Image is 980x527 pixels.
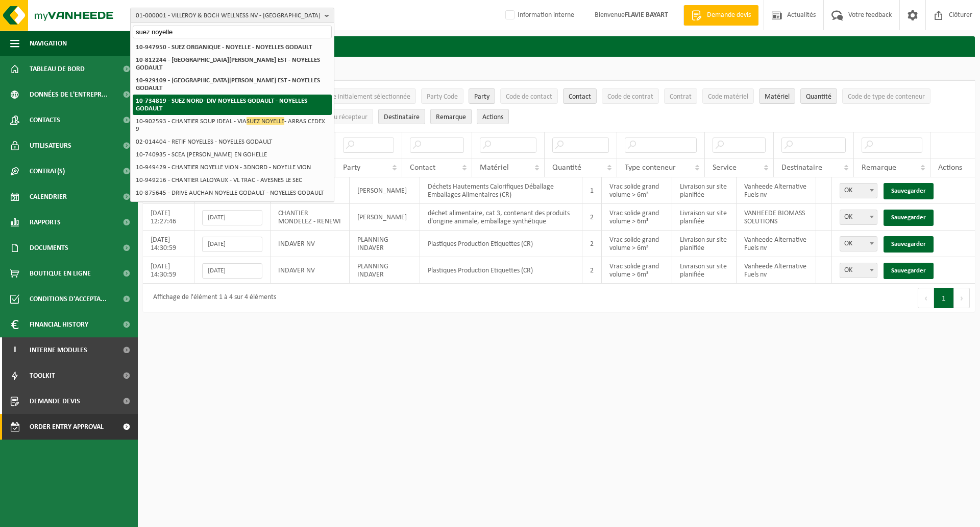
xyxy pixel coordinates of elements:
[30,82,108,107] span: Données de l'entrepr...
[30,363,55,388] span: Toolkit
[30,286,107,312] span: Conditions d'accepta...
[602,88,659,104] button: Code de contratCode de contrat: Activate to sort
[30,107,60,133] span: Contacts
[133,187,332,199] li: 10-875645 - DRIVE AUCHAN NOYELLE GODAULT - NOYELLES GODAULT
[482,113,503,121] span: Actions
[602,231,672,257] td: Vrac solide grand volume > 6m³
[420,257,582,284] td: Plastiques Production Etiquettes (CR)
[842,88,930,104] button: Code de type de conteneurCode de type de conteneur: Activate to sort
[664,88,697,104] button: ContratContrat: Activate to sort
[350,177,420,204] td: [PERSON_NAME]
[136,77,320,91] strong: 10-929109 - [GEOGRAPHIC_DATA][PERSON_NAME] EST - NOYELLES GODAULT
[271,257,350,284] td: INDAVER NV
[133,115,332,135] li: 10-902593 - CHANTIER SOUP IDEAL - VIA - ARRAS CEDEX 9
[30,31,67,56] span: Navigation
[343,164,360,172] span: Party
[136,98,307,112] strong: 10-734819 - SUEZ NORD- DIV NOYELLES GODAULT - NOYELLES GODAULT
[582,231,602,257] td: 2
[30,337,87,363] span: Interne modules
[30,388,80,414] span: Demande devis
[506,93,552,101] span: Code de contact
[133,135,332,148] li: 02-014404 - RETIF NOYELLES - NOYELLES GODAULT
[884,263,934,279] a: Sauvegarder
[133,148,332,161] li: 10-740935 - SCEA [PERSON_NAME] EN GOHELLE
[477,109,509,124] button: Actions
[503,8,574,23] label: Information interne
[862,164,896,172] span: Remarque
[410,164,435,172] span: Contact
[765,93,790,101] span: Matériel
[143,231,194,257] td: [DATE] 14:30:59
[737,231,816,257] td: Vanheede Alternative Fuels nv
[436,113,466,121] span: Remarque
[806,93,831,101] span: Quantité
[133,26,332,38] input: Chercher des succursales liées
[582,204,602,231] td: 2
[420,204,582,231] td: déchet alimentaire, cat 3, contenant des produits d'origine animale, emballage synthétique
[480,164,509,172] span: Matériel
[500,88,558,104] button: Code de contactCode de contact: Activate to sort
[133,199,332,212] li: 10-761968 - CHANTIER : NOYELLES GODAULT - NOYELLES GODAULT
[713,164,737,172] span: Service
[938,164,962,172] span: Actions
[569,93,591,101] span: Contact
[672,231,737,257] td: Livraison sur site planifiée
[840,263,877,278] span: OK
[430,109,472,124] button: RemarqueRemarque: Activate to sort
[30,184,67,210] span: Calendrier
[30,133,71,158] span: Utilisateurs
[322,93,410,101] span: Date initialement sélectionnée
[848,93,925,101] span: Code de type de conteneur
[625,11,668,19] strong: FLAVIE BAYART
[474,93,489,101] span: Party
[602,257,672,284] td: Vrac solide grand volume > 6m³
[421,88,463,104] button: Party CodeParty Code: Activate to sort
[672,257,737,284] td: Livraison sur site planifiée
[143,204,194,231] td: [DATE] 12:27:46
[884,183,934,199] a: Sauvegarder
[30,414,104,440] span: Order entry approval
[840,237,877,251] span: OK
[759,88,795,104] button: MatérielMatériel: Activate to sort
[427,93,458,101] span: Party Code
[918,288,934,308] button: Previous
[378,109,425,124] button: DestinataireDestinataire : Activate to sort
[563,88,597,104] button: ContactContact: Activate to sort
[247,117,284,125] span: SUEZ NOYELLE
[683,5,758,26] a: Demande devis
[607,93,653,101] span: Code de contrat
[30,210,61,235] span: Rapports
[148,289,276,307] div: Affichage de l'élément 1 à 4 sur 4 éléments
[704,10,753,20] span: Demande devis
[384,113,420,121] span: Destinataire
[702,88,754,104] button: Code matérielCode matériel: Activate to sort
[136,57,320,71] strong: 10-812244 - [GEOGRAPHIC_DATA][PERSON_NAME] EST - NOYELLES GODAULT
[800,88,837,104] button: QuantitéQuantité: Activate to sort
[670,93,692,101] span: Contrat
[309,109,373,124] button: Code du récepteurCode du récepteur: Activate to sort
[30,312,88,337] span: Financial History
[10,337,19,363] span: I
[271,231,350,257] td: INDAVER NV
[316,88,416,104] button: Date initialement sélectionnéeDate initialement sélectionnée: Activate to sort
[133,161,332,174] li: 10-949429 - CHANTIER NOYELLE VION - 3DNORD - NOYELLE VION
[136,8,321,24] span: 01-000001 - VILLEROY & BOCH WELLNESS NV - [GEOGRAPHIC_DATA]
[840,183,877,198] span: OK
[30,261,91,286] span: Boutique en ligne
[737,204,816,231] td: VANHEEDE BIOMASS SOLUTIONS
[271,204,350,231] td: CHANTIER MONDELEZ - RENEWI
[314,113,367,121] span: Code du récepteur
[350,231,420,257] td: PLANNING INDAVER
[602,177,672,204] td: Vrac solide grand volume > 6m³
[708,93,748,101] span: Code matériel
[737,177,816,204] td: Vanheede Alternative Fuels nv
[781,164,822,172] span: Destinataire
[840,210,877,224] span: OK
[143,36,975,56] h2: Order Entry Approval
[840,210,877,225] span: OK
[625,164,676,172] span: Type conteneur
[143,257,194,284] td: [DATE] 14:30:59
[552,164,581,172] span: Quantité
[672,204,737,231] td: Livraison sur site planifiée
[130,8,334,23] button: 01-000001 - VILLEROY & BOCH WELLNESS NV - [GEOGRAPHIC_DATA]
